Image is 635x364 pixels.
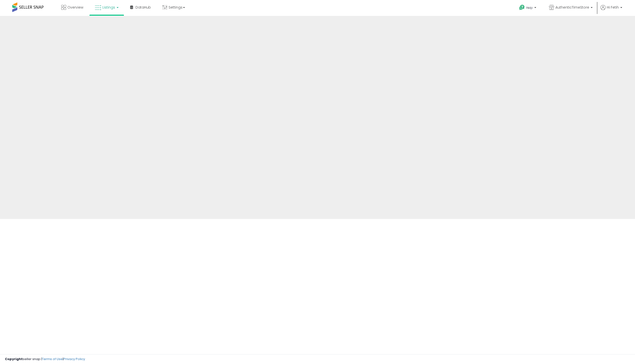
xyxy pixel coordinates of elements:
[515,1,541,16] a: Help
[600,5,622,16] a: Hi Fetih
[607,5,619,10] span: Hi Fetih
[519,4,525,11] i: Get Help
[135,5,151,10] span: DataHub
[526,6,533,10] span: Help
[67,5,83,10] span: Overview
[555,5,589,10] span: AuthenticTimeStore
[102,5,115,10] span: Listings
